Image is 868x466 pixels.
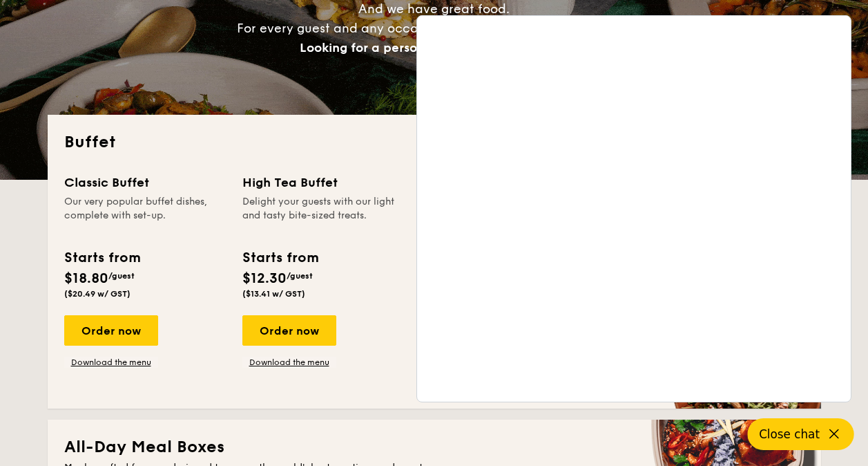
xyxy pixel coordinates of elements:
[64,357,158,368] a: Download the menu
[748,418,854,450] button: Close chat
[242,195,404,236] div: Delight your guests with our light and tasty bite-sized treats.
[64,173,226,192] div: Classic Buffet
[64,289,131,299] span: ($20.49 w/ GST)
[242,248,318,268] div: Starts from
[242,173,404,192] div: High Tea Buffet
[242,357,336,368] a: Download the menu
[64,270,108,287] span: $18.80
[108,271,135,281] span: /guest
[287,271,313,281] span: /guest
[64,436,804,458] h2: All-Day Meal Boxes
[759,427,820,441] span: Close chat
[237,1,632,55] span: And we have great food. For every guest and any occasion, there’s always room for Grain.
[64,248,139,268] div: Starts from
[64,315,158,346] div: Order now
[242,270,287,287] span: $12.30
[300,40,505,55] span: Looking for a personalised touch?
[64,131,804,153] h2: Buffet
[64,195,226,236] div: Our very popular buffet dishes, complete with set-up.
[242,315,336,346] div: Order now
[242,289,305,299] span: ($13.41 w/ GST)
